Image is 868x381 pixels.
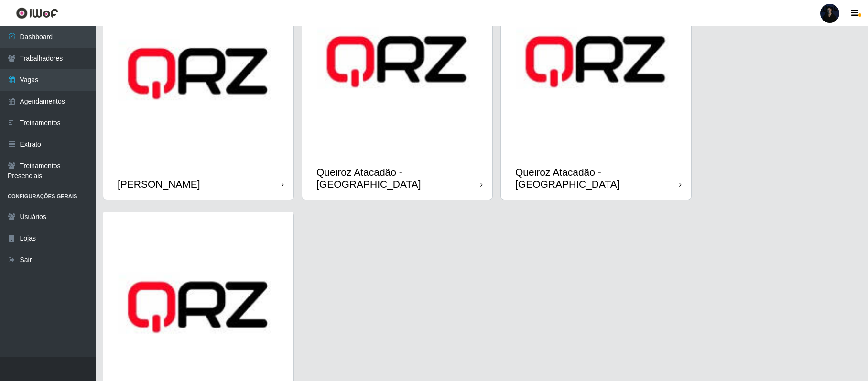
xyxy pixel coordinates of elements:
[316,166,480,190] div: Queiroz Atacadão - [GEOGRAPHIC_DATA]
[515,166,679,190] div: Queiroz Atacadão - [GEOGRAPHIC_DATA]
[16,7,58,19] img: CoreUI Logo
[118,178,200,190] div: [PERSON_NAME]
